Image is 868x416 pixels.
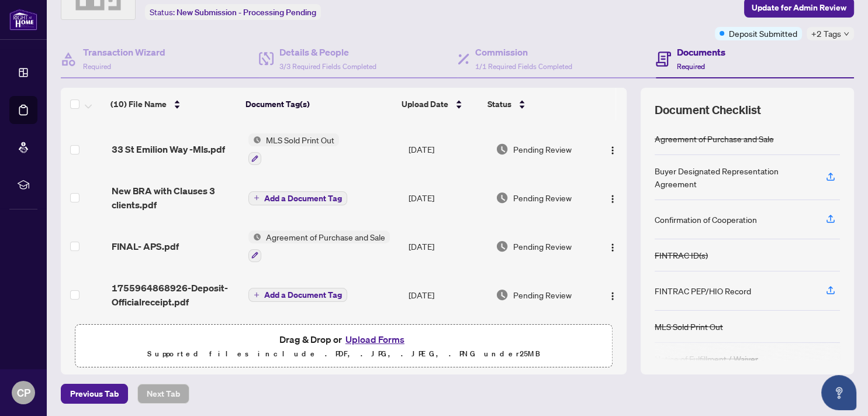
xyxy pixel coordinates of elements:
[83,45,165,59] h4: Transaction Wizard
[475,62,572,71] span: 1/1 Required Fields Completed
[513,191,572,204] span: Pending Review
[603,188,622,207] button: Logo
[112,184,239,212] span: New BRA with Clauses 3 clients.pdf
[75,325,612,368] span: Drag & Drop orUpload FormsSupported files include .PDF, .JPG, .JPEG, .PNG under25MB
[475,45,572,59] h4: Commission
[677,62,705,71] span: Required
[655,213,757,226] div: Confirmation of Cooperation
[17,384,30,401] span: CP
[513,143,572,156] span: Pending Review
[655,320,723,333] div: MLS Sold Print Out
[177,7,316,18] span: New Submission - Processing Pending
[655,102,761,118] span: Document Checklist
[61,384,128,404] button: Previous Tab
[608,146,617,155] img: Logo
[248,287,347,302] button: Add a Document Tag
[83,62,111,71] span: Required
[279,62,376,71] span: 3/3 Required Fields Completed
[248,133,339,165] button: Status IconMLS Sold Print Out
[496,191,509,204] img: Document Status
[248,231,390,262] button: Status IconAgreement of Purchase and Sale
[404,221,491,271] td: [DATE]
[110,98,167,111] span: (10) File Name
[248,133,261,146] img: Status Icon
[82,347,605,361] p: Supported files include .PDF, .JPG, .JPEG, .PNG under 25 MB
[496,288,509,301] img: Document Status
[608,291,617,301] img: Logo
[106,88,241,121] th: (10) File Name
[112,239,179,253] span: FINAL- APS.pdf
[342,332,408,347] button: Upload Forms
[513,240,572,253] span: Pending Review
[843,31,849,37] span: down
[608,243,617,252] img: Logo
[248,288,347,302] button: Add a Document Tag
[496,240,509,253] img: Document Status
[729,27,797,40] span: Deposit Submitted
[811,27,841,40] span: +2 Tags
[137,384,189,404] button: Next Tab
[513,288,572,301] span: Pending Review
[821,375,856,410] button: Open asap
[397,88,483,121] th: Upload Date
[112,142,225,156] span: 33 St Emilion Way -Mls.pdf
[261,231,390,243] span: Agreement of Purchase and Sale
[112,281,239,309] span: 1755964868926-Deposit-Officialreceipt.pdf
[254,292,260,298] span: plus
[655,132,774,145] div: Agreement of Purchase and Sale
[9,9,37,30] img: logo
[603,286,622,304] button: Logo
[261,133,339,146] span: MLS Sold Print Out
[404,271,491,318] td: [DATE]
[264,194,342,202] span: Add a Document Tag
[404,124,491,174] td: [DATE]
[279,332,408,347] span: Drag & Drop or
[264,291,342,299] span: Add a Document Tag
[655,284,751,297] div: FINTRAC PEP/HIO Record
[248,190,347,205] button: Add a Document Tag
[603,140,622,159] button: Logo
[402,98,448,111] span: Upload Date
[248,191,347,205] button: Add a Document Tag
[241,88,397,121] th: Document Tag(s)
[496,143,509,156] img: Document Status
[603,237,622,256] button: Logo
[279,45,376,59] h4: Details & People
[655,249,708,262] div: FINTRAC ID(s)
[248,231,261,243] img: Status Icon
[677,45,725,59] h4: Documents
[404,174,491,221] td: [DATE]
[70,384,119,403] span: Previous Tab
[608,194,617,204] img: Logo
[483,88,587,121] th: Status
[145,4,321,20] div: Status:
[655,164,812,190] div: Buyer Designated Representation Agreement
[254,195,260,201] span: plus
[487,98,511,111] span: Status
